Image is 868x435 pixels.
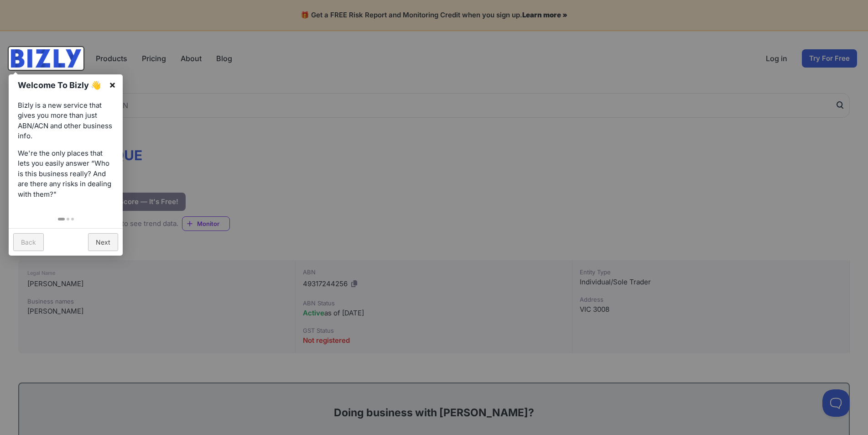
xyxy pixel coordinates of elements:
[18,100,114,142] p: Bizly is a new service that gives you more than just ABN/ACN and other business info.
[18,79,104,91] h1: Welcome To Bizly 👋
[102,74,123,95] a: ×
[18,148,114,200] p: We're the only places that lets you easily answer “Who is this business really? And are there any...
[13,233,44,251] a: Back
[88,233,118,251] a: Next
